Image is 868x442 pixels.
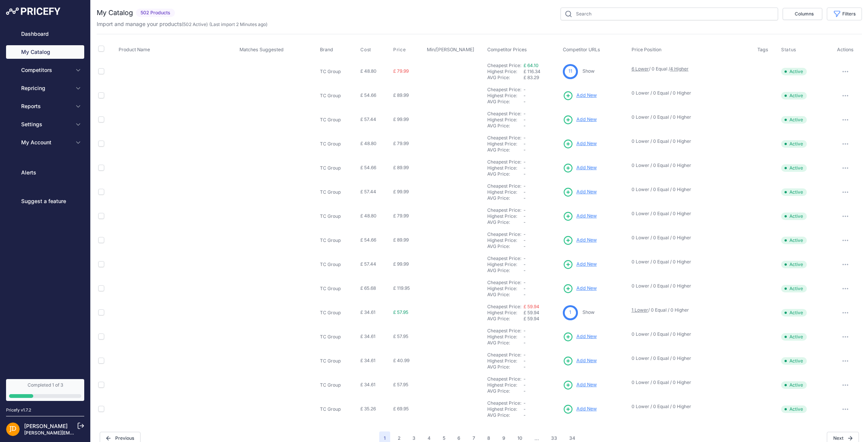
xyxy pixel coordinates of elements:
p: 0 Lower / 0 Equal / 0 Higher [632,235,750,241]
a: Add New [563,404,597,414]
h2: My Catalog [97,8,133,18]
p: TC Group [320,93,357,99]
a: Cheapest Price: [487,280,521,285]
div: AVG Price: [487,171,524,177]
span: Active [781,92,807,99]
span: - [524,243,526,249]
a: Cheapest Price: [487,231,521,237]
span: Active [781,285,807,292]
span: Add New [576,285,597,292]
span: Product Name [119,47,150,52]
span: Add New [576,381,597,388]
a: Dashboard [6,27,84,41]
a: £ 64.10 [524,63,539,68]
button: Reports [6,99,84,113]
span: £ 99.99 [393,116,409,122]
a: Cheapest Price: [487,376,521,382]
span: - [524,219,526,225]
p: / 0 Equal / 0 Higher [632,307,750,313]
div: Highest Price: [487,237,524,243]
span: - [524,87,526,92]
a: Cheapest Price: [487,400,521,406]
span: £ 69.95 [393,406,409,411]
p: 0 Lower / 0 Equal / 0 Higher [632,355,750,361]
p: TC Group [320,69,357,75]
p: / 0 Equal / [632,66,750,72]
div: Completed 1 of 3 [9,382,81,388]
img: Pricefy Logo [6,8,60,15]
span: - [524,292,526,297]
span: £ 54.66 [360,237,376,243]
span: £ 34.61 [360,382,375,387]
div: AVG Price: [487,316,524,322]
span: - [524,268,526,273]
span: Add New [576,92,597,99]
div: Highest Price: [487,213,524,219]
span: - [524,189,526,195]
span: - [524,159,526,165]
span: £ 57.95 [393,333,408,339]
span: - [524,406,526,412]
span: - [524,388,526,394]
p: 0 Lower / 0 Equal / 0 Higher [632,114,750,120]
span: Active [781,164,807,172]
a: Cheapest Price: [487,183,521,189]
button: Repricing [6,81,84,95]
div: AVG Price: [487,340,524,346]
span: Add New [576,188,597,196]
button: Filters [827,8,862,20]
span: Active [781,261,807,268]
span: £ 57.44 [360,261,376,267]
span: Add New [576,164,597,171]
span: £ 89.99 [393,237,409,243]
div: Highest Price: [487,93,524,99]
span: 1 [569,309,571,316]
span: - [524,328,526,333]
p: 0 Lower / 0 Equal / 0 Higher [632,138,750,144]
span: Add New [576,116,597,123]
span: 11 [568,68,572,75]
span: - [524,400,526,406]
span: Add New [576,261,597,268]
span: - [524,183,526,189]
p: TC Group [320,310,357,316]
span: Add New [576,405,597,413]
span: £ 34.61 [360,309,375,315]
span: Settings [21,121,71,128]
span: - [524,213,526,219]
p: TC Group [320,334,357,340]
span: - [524,207,526,213]
div: Highest Price: [487,165,524,171]
span: - [524,231,526,237]
div: Highest Price: [487,189,524,195]
span: - [524,286,526,291]
span: - [524,117,526,122]
span: £ 54.66 [360,165,376,170]
p: TC Group [320,141,357,147]
span: Status [781,47,796,53]
a: Cheapest Price: [487,87,521,92]
span: Active [781,116,807,124]
span: Add New [576,357,597,364]
span: - [524,165,526,171]
span: £ 65.68 [360,285,376,291]
div: AVG Price: [487,412,524,418]
p: TC Group [320,237,357,243]
span: £ 34.61 [360,358,375,363]
span: £ 40.99 [393,358,409,363]
a: Add New [563,211,597,222]
p: 0 Lower / 0 Equal / 0 Higher [632,211,750,217]
a: Add New [563,187,597,197]
span: ( ) [182,21,208,27]
span: Cost [360,47,371,53]
span: - [524,135,526,141]
div: AVG Price: [487,243,524,249]
input: Search [561,8,778,20]
a: Add New [563,283,597,294]
a: Show [582,68,595,74]
p: 0 Lower / 0 Equal / 0 Higher [632,259,750,265]
span: £ 35.26 [360,406,376,411]
a: Show [582,309,595,315]
div: AVG Price: [487,292,524,298]
div: Highest Price: [487,141,524,147]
